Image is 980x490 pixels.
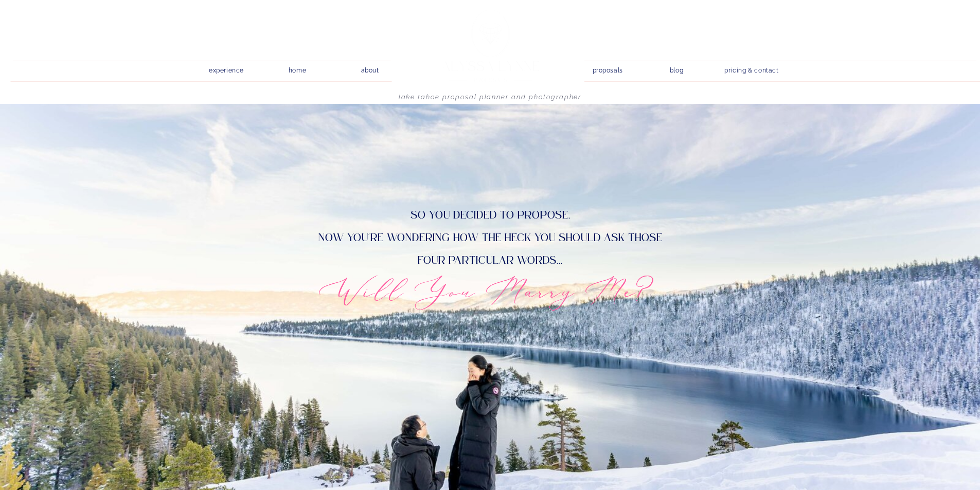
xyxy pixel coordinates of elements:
[355,64,385,74] a: about
[662,64,691,74] a: blog
[721,64,783,78] a: pricing & contact
[331,93,649,106] h1: Lake Tahoe Proposal Planner and Photographer
[593,64,622,74] a: proposals
[283,64,312,74] a: home
[279,204,702,269] p: So you decided to propose, now you're wondering how the heck you should ask those four particular...
[202,64,251,74] a: experience
[254,269,726,312] h2: Will You Marry Me?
